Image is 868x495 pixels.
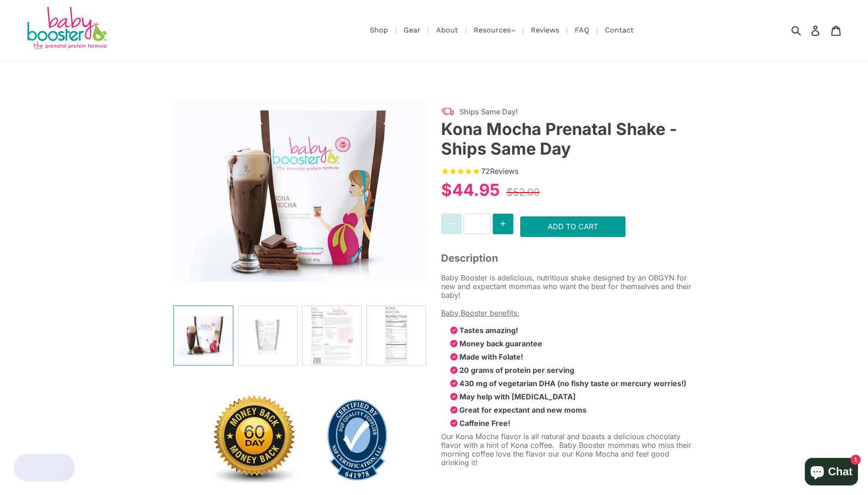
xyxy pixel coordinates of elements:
span: Description [441,251,695,266]
img: Kona Mocha Prenatal Shake - Ships Same Day [173,81,427,301]
img: Kona Mocha Prenatal Shake - Ships Same Day [302,306,361,365]
button: Rewards [14,454,75,481]
a: FAQ [570,24,594,36]
inbox-online-store-chat: Shopify online store chat [802,458,861,488]
a: Reviews [526,24,564,36]
strong: 20 grams of protein per serving [459,366,574,375]
strong: Made with Folate! [459,352,523,361]
span: Baby Booster is a [441,273,501,282]
button: Add to Cart [520,216,625,237]
span: Ships Same Day! [459,106,695,117]
img: Baby Booster Prenatal Protein Supplements [25,7,108,51]
img: Kona Mocha Prenatal Shake - Ships Same Day [367,306,426,365]
strong: 430 mg of vegetarian DHA (no fishy taste or mercury worries!) [459,379,686,388]
img: Kona Mocha Prenatal Shake - Ships Same Day [238,306,297,365]
strong: Caffeine Free! [459,419,510,428]
input: Search [794,20,819,40]
div: $52.00 [504,183,542,202]
strong: Tastes amazing! [459,326,518,335]
a: Contact [600,24,638,36]
span: Reviews [490,167,518,176]
strong: Great for expectant and new moms [459,405,587,414]
button: Resources [469,23,520,37]
strong: Money back guarantee [459,339,542,348]
p: delicious, nutritious shake designed by an OBGYN for new and expectant mommas who want the best f... [441,274,695,300]
div: $44.95 [441,178,500,202]
input: Quantity for Kona Mocha Prenatal Shake - Ships Same Day [464,214,491,234]
button: Increase quantity for Kona Mocha Prenatal Shake - Ships Same Day [493,214,513,234]
span: Baby Booster benefits: [441,308,519,317]
a: About [431,24,463,36]
span: Add to Cart [548,222,598,231]
img: Kona Mocha Prenatal Shake - Ships Same Day [174,306,233,365]
a: Gear [399,24,425,36]
p: Our Kona Mocha flavor is all natural and boasts a delicious chocolaty flavor with a hint of Kona ... [441,432,695,467]
h3: Kona Mocha Prenatal Shake - Ships Same Day [441,119,695,159]
a: Shop [365,24,393,36]
span: Rated 4.9 out of 5 stars 72 reviews [441,166,695,178]
span: 72 reviews [481,167,518,176]
strong: May help with [MEDICAL_DATA] [459,392,576,401]
img: sqf-blue-quality-shield_641978_premark-health-science-inc-1649282014044.png [312,399,403,481]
